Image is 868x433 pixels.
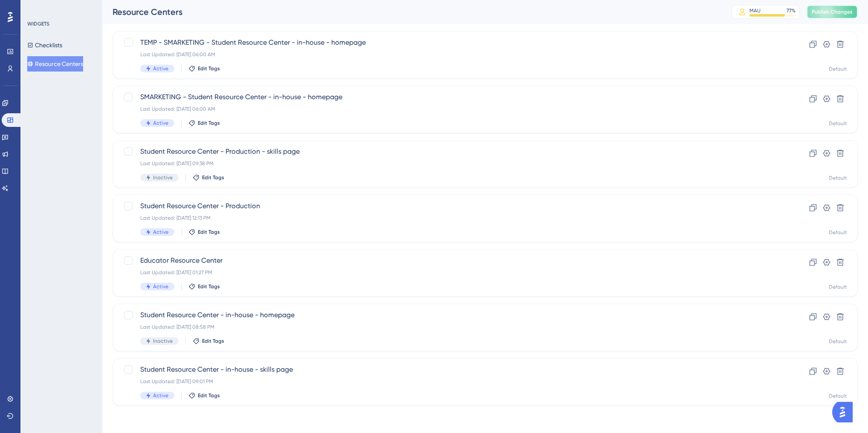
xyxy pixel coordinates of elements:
span: SMARKETING - Student Resource Center - in-house - homepage [140,92,762,102]
button: Edit Tags [188,120,220,126]
span: Active [153,229,168,235]
button: Edit Tags [188,392,220,399]
div: Last Updated: [DATE] 12:13 PM [140,215,762,221]
div: WIDGETS [27,20,49,27]
span: Student Resource Center - Production [140,201,762,211]
span: Edit Tags [198,120,220,126]
div: Last Updated: [DATE] 06:00 AM [140,106,762,112]
div: MAU [749,7,761,14]
span: Active [153,392,168,399]
button: Resource Centers [27,56,83,72]
div: Default [829,229,847,236]
span: Publish Changes [812,9,853,15]
span: Inactive [153,174,173,181]
div: Last Updated: [DATE] 09:38 PM [140,160,762,167]
span: Active [153,120,168,126]
span: Educator Resource Center [140,255,762,266]
span: Edit Tags [202,338,224,344]
div: Last Updated: [DATE] 08:58 PM [140,324,762,330]
button: Edit Tags [188,283,220,290]
button: Edit Tags [188,65,220,72]
div: Resource Centers [113,6,710,18]
span: Edit Tags [198,229,220,235]
span: Student Resource Center - in-house - homepage [140,310,762,320]
div: Default [829,175,847,181]
span: Edit Tags [202,174,224,181]
span: Active [153,283,168,290]
button: Publish Changes [807,5,858,19]
span: Active [153,65,168,72]
button: Edit Tags [188,229,220,235]
span: TEMP - SMARKETING - Student Resource Center - in-house - homepage [140,37,762,48]
div: Last Updated: [DATE] 01:27 PM [140,269,762,276]
span: Student Resource Center - in-house - skills page [140,364,762,375]
span: Edit Tags [198,65,220,72]
div: Default [829,284,847,290]
div: Last Updated: [DATE] 09:01 PM [140,378,762,385]
iframe: UserGuiding AI Assistant Launcher [832,399,858,425]
div: Default [829,338,847,345]
div: Default [829,120,847,127]
div: Last Updated: [DATE] 06:00 AM [140,51,762,58]
span: Inactive [153,338,173,344]
span: Edit Tags [198,283,220,290]
div: Default [829,393,847,399]
span: Edit Tags [198,392,220,399]
button: Edit Tags [193,174,224,181]
button: Edit Tags [193,338,224,344]
div: 77 % [787,7,796,14]
div: Default [829,66,847,72]
span: Student Resource Center - Production - skills page [140,146,762,157]
button: Checklists [27,37,62,53]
